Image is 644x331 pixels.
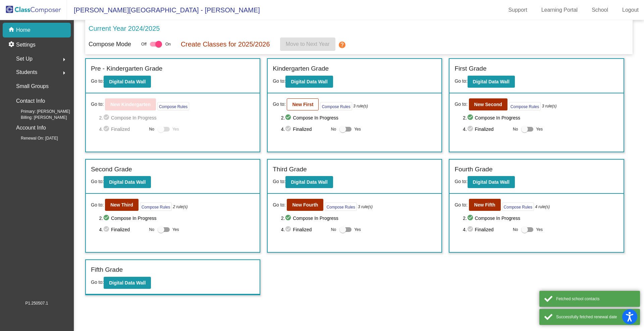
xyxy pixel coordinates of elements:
[338,41,346,49] mat-icon: help
[104,176,151,188] button: Digital Data Wall
[509,102,541,110] button: Compose Rules
[454,78,467,84] span: Go to:
[281,125,328,133] span: 4. Finalized
[91,78,104,84] span: Go to:
[473,79,509,84] b: Digital Data Wall
[467,214,475,222] mat-icon: check_circle
[157,102,189,110] button: Compose Rules
[285,214,293,222] mat-icon: check_circle
[104,76,151,88] button: Digital Data Wall
[286,41,330,47] span: Move to Next Year
[60,69,68,77] mat-icon: arrow_right
[291,79,327,84] b: Digital Data Wall
[10,114,67,120] span: Billing: [PERSON_NAME]
[536,125,543,133] span: Yes
[353,103,368,109] i: 3 rule(s)
[10,135,58,141] span: Renewal On: [DATE]
[140,202,172,211] button: Compose Rules
[273,201,285,209] span: Go to:
[16,123,46,133] p: Account Info
[91,101,104,108] span: Go to:
[325,202,357,211] button: Compose Rules
[99,125,146,133] span: 4. Finalized
[287,98,319,110] button: New First
[273,101,285,108] span: Go to:
[109,179,146,185] b: Digital Data Wall
[99,226,146,234] span: 4. Finalized
[16,68,37,77] span: Students
[467,226,475,234] mat-icon: check_circle
[281,114,437,122] span: 2. Compose In Progress
[556,296,635,302] div: Fetched school contacts
[10,108,70,114] span: Primary: [PERSON_NAME]
[89,40,131,49] p: Compose Mode
[149,227,154,233] span: No
[109,280,146,285] b: Digital Data Wall
[285,176,333,188] button: Digital Data Wall
[172,226,179,234] span: Yes
[285,114,293,122] mat-icon: check_circle
[536,226,543,234] span: Yes
[273,179,285,184] span: Go to:
[16,54,33,64] span: Set Up
[280,37,335,51] button: Move to Next Year
[536,5,583,15] a: Learning Portal
[320,102,352,110] button: Compose Rules
[99,114,255,122] span: 2. Compose In Progress
[173,204,188,210] i: 2 rule(s)
[109,79,146,84] b: Digital Data Wall
[16,96,45,106] p: Contact Info
[110,202,133,208] b: New Third
[105,98,156,110] button: New Kindergarten
[354,125,361,133] span: Yes
[454,201,467,209] span: Go to:
[89,23,160,33] p: Current Year 2024/2025
[91,165,132,174] label: Second Grade
[454,165,492,174] label: Fourth Grade
[91,265,123,275] label: Fifth Grade
[454,179,467,184] span: Go to:
[474,202,495,208] b: New Fifth
[103,125,111,133] mat-icon: check_circle
[467,114,475,122] mat-icon: check_circle
[469,199,501,211] button: New Fifth
[285,76,333,88] button: Digital Data Wall
[454,64,486,74] label: First Grade
[273,165,307,174] label: Third Grade
[354,226,361,234] span: Yes
[149,126,154,132] span: No
[454,101,467,108] span: Go to:
[91,279,104,285] span: Go to:
[463,125,509,133] span: 4. Finalized
[586,5,613,15] a: School
[273,64,329,74] label: Kindergarten Grade
[141,41,147,47] span: Off
[503,5,533,15] a: Support
[287,199,323,211] button: New Fourth
[16,26,31,34] p: Home
[463,226,509,234] span: 4. Finalized
[285,226,293,234] mat-icon: check_circle
[91,179,104,184] span: Go to:
[103,226,111,234] mat-icon: check_circle
[8,41,16,49] mat-icon: settings
[8,26,16,34] mat-icon: home
[542,103,557,109] i: 3 rule(s)
[104,277,151,289] button: Digital Data Wall
[91,201,104,209] span: Go to:
[291,179,327,185] b: Digital Data Wall
[292,202,318,208] b: New Fourth
[617,5,644,15] a: Logout
[110,102,151,107] b: New Kindergarten
[469,98,507,110] button: New Second
[172,125,179,133] span: Yes
[502,202,534,211] button: Compose Rules
[292,102,313,107] b: New First
[331,227,336,233] span: No
[67,5,260,15] span: [PERSON_NAME][GEOGRAPHIC_DATA] - [PERSON_NAME]
[467,125,475,133] mat-icon: check_circle
[513,227,518,233] span: No
[165,41,171,47] span: On
[358,204,373,210] i: 3 rule(s)
[473,179,509,185] b: Digital Data Wall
